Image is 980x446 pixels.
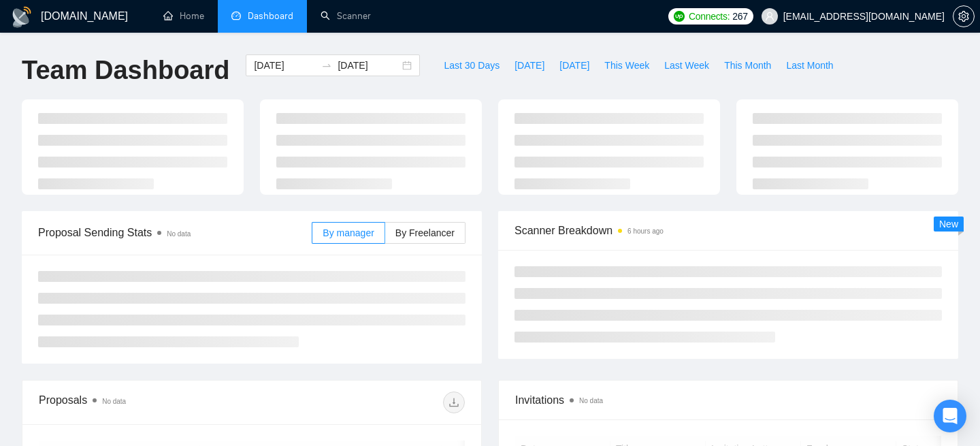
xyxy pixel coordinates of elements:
a: homeHome [163,10,204,22]
span: Invitations [515,392,941,409]
span: swap-right [321,60,332,71]
button: Last Month [779,54,840,76]
span: setting [953,11,974,22]
button: Last Week [657,54,717,76]
span: Last 30 Days [444,58,500,73]
span: Proposal Sending Stats [38,224,312,241]
span: No data [102,398,126,405]
span: Last Week [664,58,709,73]
span: [DATE] [559,58,589,73]
span: dashboard [231,11,241,20]
span: to [321,60,332,71]
input: Start date [254,58,316,73]
span: By manager [323,227,374,238]
button: This Week [597,54,657,76]
span: Scanner Breakdown [514,222,942,239]
span: [DATE] [514,58,544,73]
button: setting [953,5,975,27]
img: upwork-logo.png [674,11,685,22]
span: No data [579,397,603,404]
img: logo [11,6,33,28]
button: Last 30 Days [436,54,507,76]
span: Last Month [786,58,833,73]
span: New [939,219,958,229]
span: Dashboard [248,10,293,22]
button: [DATE] [552,54,597,76]
button: [DATE] [507,54,552,76]
span: 267 [732,9,747,24]
a: setting [953,11,975,22]
a: searchScanner [321,10,371,22]
span: Connects: [689,9,730,24]
div: Open Intercom Messenger [934,400,966,432]
span: No data [167,230,191,238]
span: This Month [724,58,771,73]
span: user [765,12,774,21]
h1: Team Dashboard [22,54,229,86]
time: 6 hours ago [627,227,664,235]
div: Proposals [39,392,252,413]
button: This Month [717,54,779,76]
span: This Week [604,58,649,73]
span: By Freelancer [395,227,455,238]
input: End date [338,58,399,73]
